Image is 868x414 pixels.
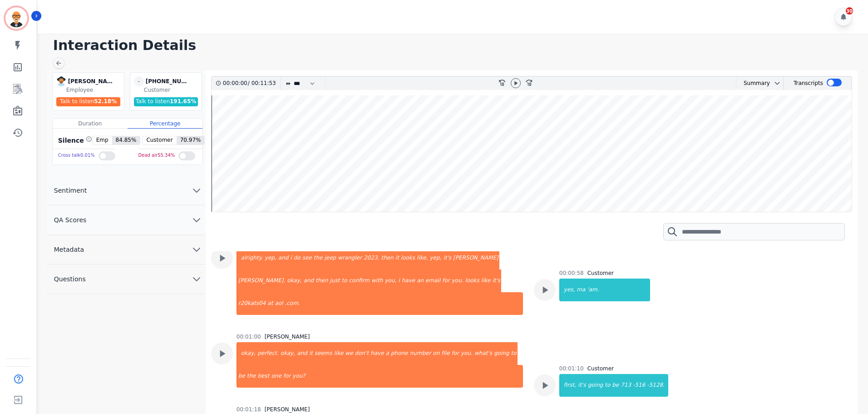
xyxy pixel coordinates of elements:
span: Emp [93,136,112,145]
div: an [416,269,424,292]
svg: chevron down [191,274,202,284]
div: 713 [620,374,632,397]
img: Bordered avatar [5,7,27,29]
div: 'am. [586,279,650,301]
div: it [395,247,400,269]
div: yep, [264,247,277,269]
div: alrighty. [237,247,264,269]
div: for [441,269,451,292]
svg: chevron down [191,244,202,255]
div: aol [274,292,284,315]
div: okay, [286,269,302,292]
div: seems [314,342,333,365]
div: be [611,374,620,397]
div: 2023. [363,247,380,269]
button: QA Scores chevron down [47,205,206,235]
div: / [223,77,278,90]
div: for [282,365,292,388]
svg: chevron down [774,80,781,87]
div: Transcripts [794,77,823,90]
button: Sentiment chevron down [47,176,206,205]
div: -516 [632,374,646,397]
div: first, [560,374,577,397]
div: okay, [280,342,296,365]
div: [PERSON_NAME] [265,406,310,413]
div: Cross talk 0.01 % [58,149,95,162]
div: to [604,374,611,397]
div: number [409,342,432,365]
div: 00:01:18 [237,406,261,413]
span: 191.65 % [170,98,196,105]
div: Customer [144,86,200,94]
div: at [266,292,274,315]
div: then [380,247,394,269]
div: then [315,269,329,292]
div: [PHONE_NUMBER] [146,76,191,86]
div: Summary [736,77,770,90]
div: have [370,342,385,365]
span: 70.97 % [177,136,205,145]
div: [PERSON_NAME]. [237,269,286,292]
div: what's [473,342,493,365]
h1: Interaction Details [53,37,859,54]
div: best [256,365,270,388]
div: looks [464,269,480,292]
div: Percentage [128,119,202,129]
div: yep, [429,247,442,269]
svg: chevron down [191,185,202,196]
div: Customer [587,365,614,372]
div: just [329,269,341,292]
div: the [313,247,324,269]
div: 00:00:00 [223,77,248,90]
span: - [134,76,144,86]
div: i [289,247,292,269]
div: it's [491,269,501,292]
div: going [587,374,604,397]
div: you. [460,342,473,365]
div: have [401,269,416,292]
div: and [277,247,290,269]
span: Questions [47,274,93,284]
div: 30 [846,7,853,15]
div: Duration [53,119,128,129]
span: QA Scores [47,215,94,224]
button: Questions chevron down [47,264,206,294]
div: jeep [323,247,337,269]
svg: chevron down [191,214,202,225]
div: we [344,342,354,365]
div: r20kats04 [237,292,267,315]
div: phone [390,342,409,365]
div: like, [416,247,429,269]
div: yes, [560,279,576,301]
div: to [340,269,348,292]
div: like [333,342,345,365]
div: don't [354,342,370,365]
div: a [385,342,390,365]
span: Sentiment [47,186,94,195]
div: i [397,269,400,292]
div: wrangler [337,247,363,269]
div: with [370,269,384,292]
span: 84.85 % [112,136,140,145]
div: and [303,269,315,292]
div: Dead air 55.34 % [138,149,175,162]
div: going [493,342,510,365]
div: 00:00:58 [559,269,584,277]
div: confirm [348,269,370,292]
div: do [293,247,301,269]
div: you. [451,269,464,292]
div: ma [576,279,586,301]
div: it's [442,247,452,269]
div: 00:01:00 [237,333,261,340]
div: Talk to listen [56,97,121,106]
div: it [308,342,314,365]
div: 00:01:10 [559,365,584,372]
div: it's [577,374,587,397]
div: [PERSON_NAME] [68,76,113,86]
div: on [432,342,440,365]
div: one [270,365,282,388]
div: and [296,342,308,365]
div: okay, [237,342,256,365]
span: Metadata [47,245,91,254]
button: chevron down [770,80,781,87]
